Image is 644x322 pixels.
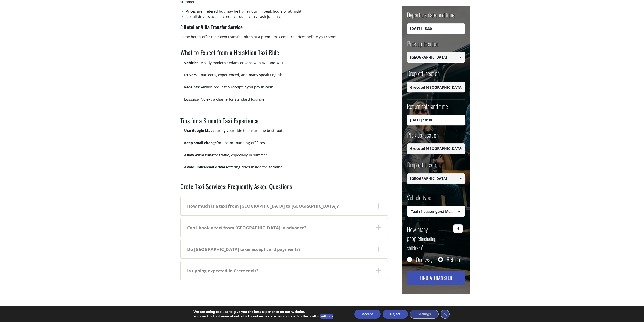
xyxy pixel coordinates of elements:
label: Departure date and time [407,10,454,23]
p: during your ride to ensure the best route [184,128,388,138]
a: Show All Items [456,82,465,92]
button: Settings [410,310,439,319]
strong: Hotel or Villa Transfer Service [184,23,243,30]
p: for tips or rounding off fares [184,140,388,150]
strong: Avoid unlicensed drivers [184,165,227,169]
p: We are using cookies to give you the best experience on our website. [193,310,334,314]
p: 🔹 Prices are metered but may be higher during peak hours or at night 🔹 Not all drivers accept cre... [180,9,388,24]
strong: Vehicles [184,60,198,65]
label: Return date and time [407,102,448,115]
h2: What to Expect from a Heraklion Taxi Ride [180,48,388,60]
h2: Crete Taxi Services: Frequently Asked Questions [180,182,388,194]
strong: Allow extra time [184,153,213,157]
button: Close GDPR Cookie Banner [441,310,450,319]
strong: Use Google Maps [184,128,214,133]
label: Pick up location [407,39,439,52]
label: Pick up location [407,130,439,143]
a: Show All Items [456,52,465,63]
button: Accept [354,310,381,319]
p: You can find out more about which cookies we are using or switch them off in . [193,314,334,319]
label: Return [447,257,460,262]
label: Drop off location [407,160,440,173]
p: : Courteous, experienced, and many speak English [184,72,388,82]
p: : Mostly modern sedans or vans with A/C and Wi-Fi [184,60,388,70]
label: Drop off location [407,69,440,82]
strong: Luggage [184,97,199,102]
strong: Receipts [184,85,199,89]
p: for traffic, especially in summer [184,152,388,162]
dt: Is tipping expected in Crete taxis? [181,261,388,280]
p: : Always request a receipt if you pay in cash [184,84,388,94]
dt: Do [GEOGRAPHIC_DATA] taxis accept card payments? [181,240,388,258]
input: Select drop-off location [407,82,465,92]
span: Taxi (4 passengers) Mercedes E Class [407,206,465,217]
strong: Drivers [184,72,197,77]
strong: Keep small change [184,140,217,145]
label: Vehicle type [407,193,431,206]
dt: Can I book a taxi from [GEOGRAPHIC_DATA] in advance? [181,218,388,237]
input: Select pickup location [407,143,465,154]
button: settings [320,314,333,319]
small: (including children) [407,235,437,252]
h2: Tips for a Smooth Taxi Experience [180,116,388,128]
a: Show All Items [456,143,465,154]
dt: How much is a taxi from [GEOGRAPHIC_DATA] to [GEOGRAPHIC_DATA]? [181,197,388,215]
p: Some hotels offer their own transfer, often at a premium. Compare prices before you commit. [180,34,388,44]
a: Show All Items [456,173,465,184]
p: : No extra charge for standard luggage [184,97,388,106]
button: Find a transfer [407,271,465,285]
input: Select drop-off location [407,173,465,184]
p: offering rides inside the terminal [184,164,388,174]
button: Reject [383,310,408,319]
h3: 3. [180,24,388,34]
input: Select pickup location [407,52,465,63]
label: One way [416,257,433,262]
label: How many people ? [407,225,451,252]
